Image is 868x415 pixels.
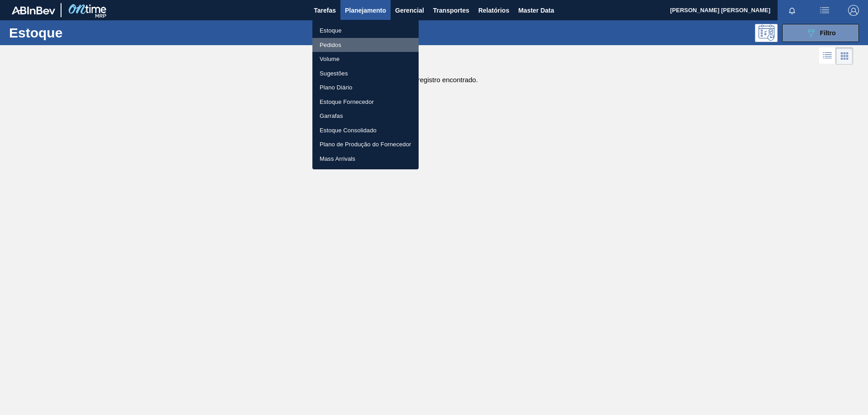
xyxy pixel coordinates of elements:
[312,123,419,138] a: Estoque Consolidado
[312,66,419,81] a: Sugestões
[312,109,419,123] a: Garrafas
[312,152,419,166] a: Mass Arrivals
[312,23,419,38] a: Estoque
[312,95,419,109] a: Estoque Fornecedor
[312,52,419,66] a: Volume
[312,137,419,152] a: Plano de Produção do Fornecedor
[312,80,419,95] a: Plano Diário
[312,38,419,52] a: Pedidos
